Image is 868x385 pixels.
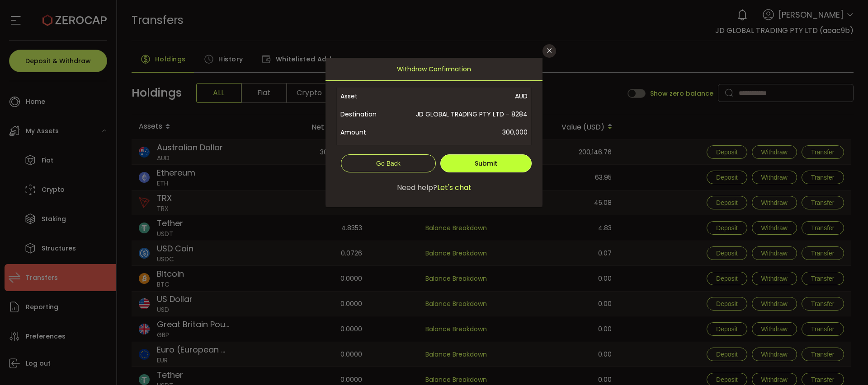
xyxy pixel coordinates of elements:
div: dialog [325,58,542,207]
span: Asset [340,87,398,105]
span: Destination [340,105,398,123]
iframe: Chat Widget [760,288,868,385]
span: Need help? [397,182,437,193]
button: Go Back [341,154,436,172]
span: Amount [340,123,398,141]
div: 聊天小组件 [760,288,868,385]
button: Submit [440,154,532,172]
span: Submit [475,159,497,168]
span: Let's chat [437,182,472,193]
span: Withdraw Confirmation [397,58,471,80]
button: Close [542,44,556,58]
span: 300,000 [398,123,528,141]
span: Go Back [376,160,401,167]
span: JD GLOBAL TRADING PTY LTD - 8284 [398,105,528,123]
span: AUD [398,87,528,105]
